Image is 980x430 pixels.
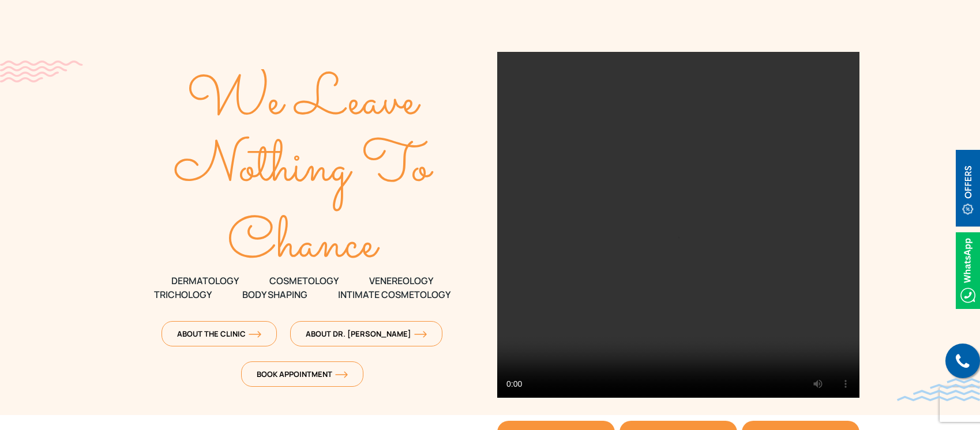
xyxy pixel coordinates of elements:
span: DERMATOLOGY [171,274,239,288]
img: bluewave [897,378,980,401]
span: Book Appointment [257,369,348,379]
a: Whatsappicon [956,263,980,276]
span: Body Shaping [242,288,307,301]
img: orange-arrow [335,371,348,378]
img: Whatsappicon [956,232,980,309]
text: Chance [227,202,380,288]
span: TRICHOLOGY [154,288,212,301]
text: We Leave [187,59,421,145]
span: About The Clinic [177,329,261,339]
a: Book Appointmentorange-arrow [241,361,363,387]
img: orange-arrow [249,331,261,338]
img: orange-arrow [414,331,427,338]
a: About The Clinicorange-arrow [162,321,277,346]
span: Intimate Cosmetology [338,288,450,301]
span: COSMETOLOGY [269,274,339,288]
img: offerBt [956,150,980,227]
span: VENEREOLOGY [369,274,433,288]
text: Nothing To [174,126,434,211]
a: About Dr. [PERSON_NAME]orange-arrow [290,321,442,346]
span: About Dr. [PERSON_NAME] [306,329,427,339]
